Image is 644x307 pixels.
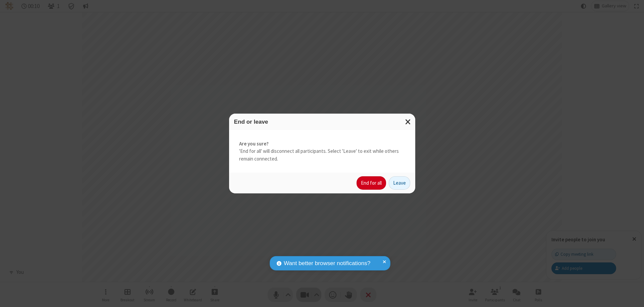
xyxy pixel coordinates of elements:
button: Close modal [401,114,415,130]
span: Want better browser notifications? [284,259,370,268]
div: 'End for all' will disconnect all participants. Select 'Leave' to exit while others remain connec... [229,130,415,173]
strong: Are you sure? [239,140,405,148]
h3: End or leave [234,119,410,125]
button: Leave [389,176,410,190]
button: End for all [357,176,386,190]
